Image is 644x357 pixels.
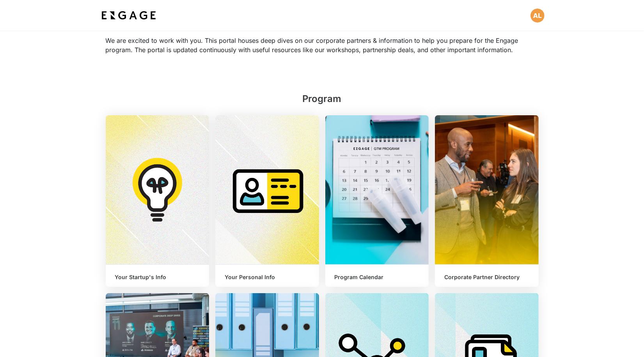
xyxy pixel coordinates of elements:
h6: Program Calendar [335,274,420,281]
img: Profile picture of Andrew Levy [530,9,545,23]
button: Open profile menu [530,9,545,23]
h6: Corporate Partner Directory [444,274,529,281]
img: bdf1fb74-1727-4ba0-a5bd-bc74ae9fc70b.jpeg [100,9,158,23]
h2: Program [106,92,539,109]
h6: Your Personal Info [225,274,310,281]
p: We are excited to work with you. This portal houses deep dives on our corporate partners & inform... [106,36,539,55]
h6: Your Startup's Info [115,274,200,281]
